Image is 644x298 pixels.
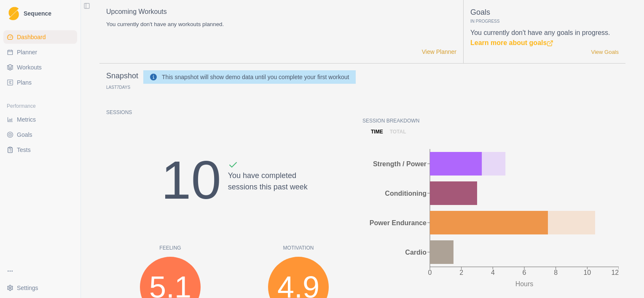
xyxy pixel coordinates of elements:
tspan: Power Endurance [370,219,427,226]
p: Session Breakdown [362,117,619,125]
p: Goals [470,7,619,18]
p: Snapshot [106,70,138,82]
p: In Progress [470,18,619,24]
p: Sessions [106,109,362,116]
a: View Goals [591,48,619,56]
img: Logo [8,7,19,21]
a: LogoSequence [3,3,77,24]
p: Feeling [106,244,234,252]
span: Workouts [17,63,42,72]
tspan: 8 [554,269,558,276]
a: View Planner [422,48,456,56]
a: Planner [3,45,77,59]
p: Last Days [106,85,130,90]
tspan: 10 [583,269,591,276]
tspan: 0 [428,269,432,276]
a: Tests [3,143,77,157]
p: You currently don't have any workouts planned. [106,20,456,29]
tspan: 12 [611,269,619,276]
a: Dashboard [3,30,77,44]
span: Dashboard [17,33,46,41]
a: Goals [3,128,77,141]
p: total [390,128,406,136]
span: Goals [17,130,32,139]
a: Metrics [3,113,77,126]
div: You have completed sessions this past week [228,160,308,221]
tspan: 2 [459,269,463,276]
a: Learn more about goals [470,39,553,46]
p: time [371,128,383,136]
tspan: Hours [515,280,534,287]
tspan: Cardio [405,248,427,255]
div: 10 [161,140,221,221]
tspan: Conditioning [385,189,427,197]
p: Motivation [234,244,362,252]
tspan: Strength / Power [373,160,427,167]
a: Plans [3,76,77,89]
span: Planner [17,48,37,56]
p: Upcoming Workouts [106,7,456,17]
span: 7 [117,85,119,90]
tspan: 4 [491,269,495,276]
span: Sequence [24,11,51,16]
div: This snapshot will show demo data until you complete your first workout [162,72,349,82]
tspan: 6 [523,269,526,276]
span: Metrics [17,115,36,124]
span: Tests [17,146,31,154]
p: You currently don't have any goals in progress. [470,28,619,48]
button: Settings [3,281,77,295]
a: Workouts [3,61,77,74]
span: Plans [17,78,32,87]
div: Performance [3,99,77,113]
